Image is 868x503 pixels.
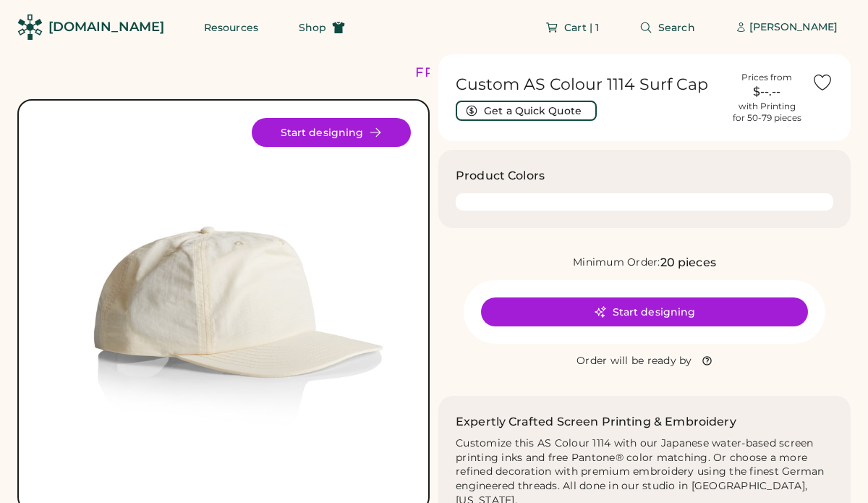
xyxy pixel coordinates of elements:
div: with Printing for 50-79 pieces [733,101,801,124]
div: 1114 Style Image [36,118,411,493]
div: Order will be ready by [576,354,692,368]
button: Search [622,13,712,42]
h2: Expertly Crafted Screen Printing & Embroidery [456,413,736,431]
div: [DOMAIN_NAME] [48,18,164,36]
button: Shop [281,13,362,42]
h1: Custom AS Colour 1114 Surf Cap [456,75,722,95]
div: FREE SHIPPING [415,63,540,83]
img: AS Colour 1114 Product Image [36,118,411,493]
button: Resources [187,13,276,42]
button: Cart | 1 [528,13,616,42]
span: Cart | 1 [564,22,599,33]
span: Shop [299,22,326,33]
div: Prices from [741,72,792,83]
span: Search [658,22,695,33]
button: Start designing [481,297,808,326]
img: Rendered Logo - Screens [17,14,43,40]
button: Start designing [252,118,411,147]
div: [PERSON_NAME] [749,20,838,35]
button: Get a Quick Quote [456,101,597,121]
div: $--.-- [731,83,803,101]
div: Minimum Order: [573,255,660,270]
div: 20 pieces [660,254,716,271]
h3: Product Colors [456,167,545,185]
